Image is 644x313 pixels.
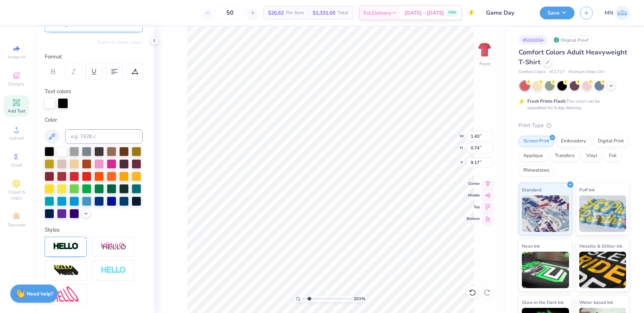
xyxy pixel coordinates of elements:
div: Embroidery [556,136,591,147]
span: Glow in the Dark Ink [522,298,564,306]
img: Shadow [101,242,126,251]
img: Neon Ink [522,252,569,288]
div: Applique [519,150,548,161]
div: Front [479,61,490,67]
img: 3d Illusion [53,264,79,276]
strong: Need help? [27,290,53,297]
div: Digital Print [593,136,629,147]
span: Decorate [8,222,25,228]
img: Free Distort [53,286,79,302]
span: FREE [448,10,456,15]
div: Transfers [550,150,579,161]
button: Switch to Greek Letters [97,39,143,45]
span: Greek [11,162,22,168]
span: Total [338,9,349,17]
span: Clipart & logos [4,189,29,201]
input: e.g. 7428 c [65,129,143,144]
span: Comfort Colors [519,69,546,75]
div: # 516103A [519,35,548,45]
span: Add Text [8,108,25,114]
img: Metallic & Glitter Ink [579,252,626,288]
input: – – [216,6,244,19]
div: Original Proof [551,35,592,45]
span: Bottom [467,216,480,221]
span: Metallic & Glitter Ink [579,242,622,250]
span: Top [467,205,480,210]
span: Image AI [8,54,25,60]
div: Format [45,53,143,61]
div: This color can be expedited for 5 day delivery. [527,98,617,111]
span: Comfort Colors Adult Heavyweight T-Shirt [519,48,627,66]
span: MN [605,9,613,17]
div: Screen Print [519,136,554,147]
a: MN [605,6,629,20]
span: Upload [9,135,24,141]
div: Vinyl [581,150,602,161]
img: Mark Navarro [615,6,629,20]
span: Minimum Order: 24 + [568,69,605,75]
div: Foil [604,150,621,161]
span: Est. Delivery [364,9,391,17]
img: Puff Ink [579,195,626,232]
label: Text colors [45,87,71,96]
span: Standard [522,186,541,194]
img: Standard [522,195,569,232]
span: $1,331.00 [313,9,335,17]
span: # C1717 [549,69,565,75]
span: Neon Ink [522,242,540,250]
input: Untitled Design [481,5,534,20]
span: Per Item [286,9,304,17]
span: 201 % [354,295,365,302]
span: Designs [8,81,25,87]
div: Color [45,116,143,124]
span: Center [467,181,480,186]
span: Middle [467,193,480,198]
button: Save [540,7,575,19]
span: Water based Ink [579,298,613,306]
div: Print Type [519,121,629,130]
img: Stroke [53,242,79,251]
span: [DATE] - [DATE] [404,9,444,17]
span: Puff Ink [579,186,595,194]
div: Styles [45,226,143,234]
span: $26.62 [268,9,284,17]
img: Front [477,42,492,57]
div: Rhinestones [519,165,554,176]
img: Negative Space [101,266,126,275]
strong: Fresh Prints Flash: [527,98,566,104]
